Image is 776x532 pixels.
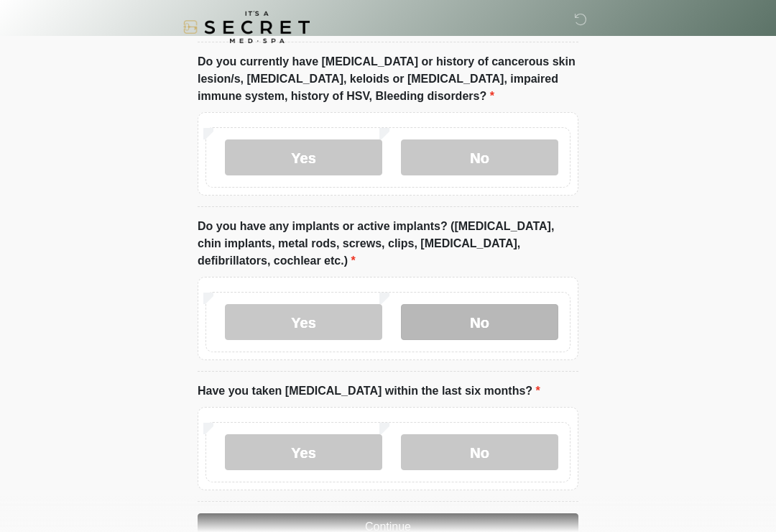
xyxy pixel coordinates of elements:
img: It's A Secret Med Spa Logo [183,11,310,43]
label: Do you have any implants or active implants? ([MEDICAL_DATA], chin implants, metal rods, screws, ... [198,218,578,270]
label: No [401,434,558,470]
label: Yes [225,434,382,470]
label: Do you currently have [MEDICAL_DATA] or history of cancerous skin lesion/s, [MEDICAL_DATA], keloi... [198,53,578,105]
label: Yes [225,139,382,175]
label: No [401,139,558,175]
label: Have you taken [MEDICAL_DATA] within the last six months? [198,382,540,400]
label: No [401,304,558,340]
label: Yes [225,304,382,340]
